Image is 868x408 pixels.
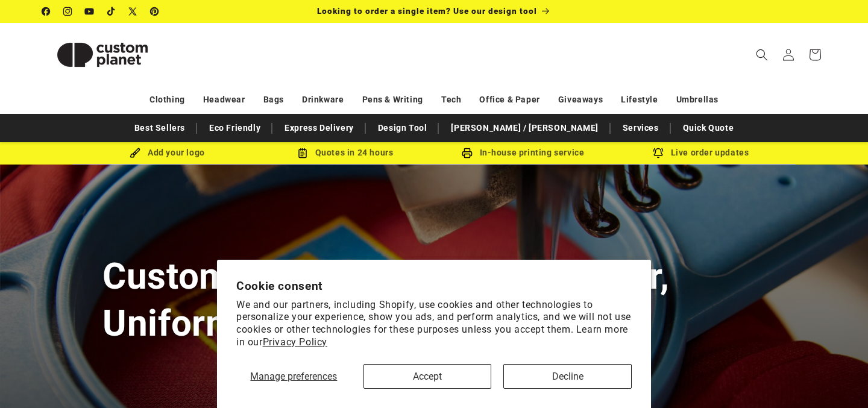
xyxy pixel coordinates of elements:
div: In-house printing service [434,145,612,160]
div: Quotes in 24 hours [256,145,434,160]
a: Clothing [149,89,185,110]
img: Brush Icon [130,148,140,158]
a: Express Delivery [278,118,360,139]
h2: Cookie consent [236,279,632,293]
a: Custom Planet [38,23,168,86]
a: Drinkware [302,89,344,110]
img: Custom Planet [42,28,163,82]
a: Best Sellers [128,118,191,139]
a: Office & Paper [479,89,539,110]
p: We and our partners, including Shopify, use cookies and other technologies to personalize your ex... [236,299,632,349]
a: Privacy Policy [263,336,327,348]
a: Lifestyle [621,89,658,110]
a: Umbrellas [676,89,719,110]
a: Giveaways [558,89,603,110]
a: Pens & Writing [362,89,423,110]
img: In-house printing [462,148,473,158]
summary: Search [749,42,775,68]
a: Bags [263,89,284,110]
a: Eco Friendly [203,118,266,139]
a: Tech [441,89,461,110]
div: Add your logo [78,145,256,160]
button: Manage preferences [236,364,351,389]
span: Looking to order a single item? Use our design tool [317,6,537,16]
h1: Custom Embroidery for Workwear, Uniforms & Sportswear [102,253,766,346]
a: Services [617,118,665,139]
span: Manage preferences [250,371,337,382]
a: Design Tool [372,118,433,139]
a: Headwear [203,89,245,110]
a: [PERSON_NAME] / [PERSON_NAME] [445,118,604,139]
img: Order Updates Icon [297,148,308,158]
button: Accept [363,364,492,389]
div: Live order updates [612,145,790,160]
button: Decline [503,364,632,389]
img: Order updates [653,148,664,158]
a: Quick Quote [677,118,740,139]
